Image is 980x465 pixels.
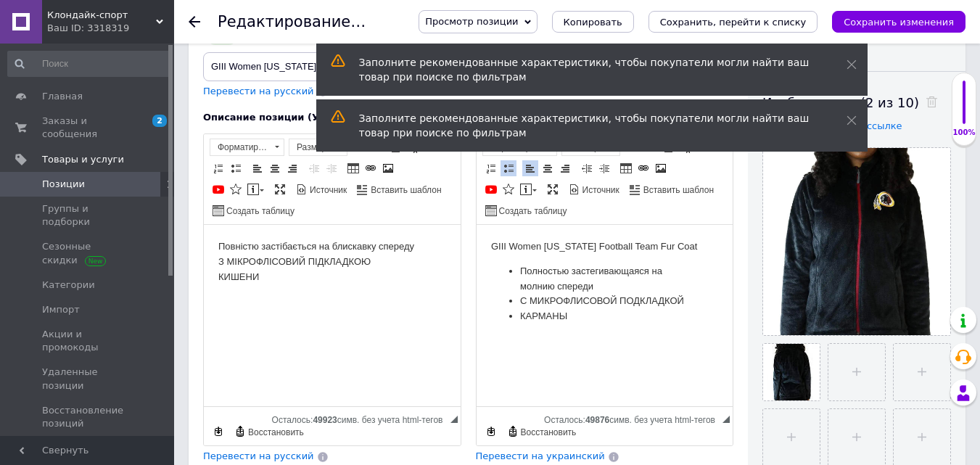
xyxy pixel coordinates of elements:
span: Удаленные позиции [42,366,134,392]
button: Сохранить, перейти к списку [648,11,818,33]
a: Вставить иконку [228,181,244,197]
a: Источник [567,181,622,197]
a: Сделать резервную копию сейчас [210,424,226,440]
a: Сделать резервную копию сейчас [483,424,499,440]
a: По центру [267,160,283,176]
a: Вставить/Редактировать ссылку (Ctrl+L) [363,160,379,176]
span: Импорт [42,303,80,316]
input: Например, H&M женское платье зеленое 38 размер вечернее макси с блестками [203,52,463,81]
div: Заполните рекомендованные характеристики, чтобы покупатели могли найти ваш товар при поиске по фи... [359,111,810,140]
a: Вставить / удалить маркированный список [228,160,244,176]
a: Создать таблицу [210,202,297,218]
iframe: Визуальный текстовый редактор, E63DED66-B922-4E0B-9F15-35E0789F1EB3 [477,225,733,406]
div: Подсчет символов [544,411,722,425]
span: Перевести на украинский [476,450,605,461]
div: 100% Качество заполнения [952,73,976,146]
span: 49923 [313,415,337,425]
span: Размер [289,139,333,155]
span: Вставить шаблон [368,184,441,197]
span: Форматирование [210,139,270,155]
a: Восстановить [232,424,306,440]
a: Увеличить отступ [596,160,612,176]
a: Вставить сообщение [518,181,539,197]
a: По правому краю [557,160,573,176]
a: Добавить видео с YouTube [483,181,499,197]
a: Таблица [345,160,361,176]
a: Увеличить отступ [324,160,339,176]
div: Подсчет символов [272,411,450,425]
span: Создать таблицу [224,205,295,218]
span: Описание позиции (Украинский) [203,112,382,123]
span: Восстановить [519,427,577,439]
span: Восстановить [246,427,304,439]
span: Вставить шаблон [641,184,714,197]
a: Вставить сообщение [245,181,266,197]
a: Вставить шаблон [627,181,716,197]
a: Вставить / удалить нумерованный список [483,160,499,176]
button: Копировать [552,11,634,33]
a: По левому краю [522,160,538,176]
span: Перевести на русский [203,450,314,461]
input: Поиск [7,51,171,77]
a: Размер [289,139,347,156]
span: Позиции [42,178,85,191]
span: Клондайк-спорт [47,9,156,22]
a: Развернуть [272,181,288,197]
span: Главная [42,90,83,103]
span: Источник [308,184,347,197]
span: Перетащите для изменения размера [450,416,458,423]
a: Вставить / удалить нумерованный список [210,160,226,176]
a: Вставить/Редактировать ссылку (Ctrl+L) [635,160,651,176]
div: Вернуться назад [189,16,200,28]
a: Таблица [618,160,634,176]
span: Перетащите для изменения размера [722,416,730,423]
span: Восстановление позиций [42,404,134,430]
a: Вставить / удалить маркированный список [501,160,516,176]
a: Добавить видео с YouTube [210,181,226,197]
a: Развернуть [545,181,561,197]
button: Сохранить изменения [832,11,965,33]
iframe: Визуальный текстовый редактор, 5583A005-EA31-4AF1-B4D2-66595AA03702 [204,225,461,406]
a: Источник [294,181,349,197]
span: Просмотр позиции [425,16,518,27]
span: Копировать [564,17,622,28]
h1: Редактирование позиции: [218,13,428,30]
a: Уменьшить отступ [579,160,595,176]
a: Изображение [653,160,669,176]
i: Сохранить изменения [844,17,954,28]
a: Уменьшить отступ [306,160,322,176]
span: Заказы и сообщения [42,115,134,141]
a: По центру [540,160,556,176]
span: Источник [580,184,619,197]
span: Акции и промокоды [42,328,134,354]
a: Вставить шаблон [355,181,443,197]
span: Товары и услуги [42,153,124,166]
span: 2 [152,115,167,127]
a: По левому краю [250,160,265,176]
a: Изображение [380,160,396,176]
span: Категории [42,279,95,292]
a: Форматирование [210,139,284,156]
span: Перевести на русский [203,86,314,96]
a: Вставить иконку [501,181,516,197]
div: 100% [952,128,976,138]
div: Заполните рекомендованные характеристики, чтобы покупатели могли найти ваш товар при поиске по фи... [359,55,810,84]
span: Группы и подборки [42,202,134,229]
span: Сезонные скидки [42,240,134,266]
span: Создать таблицу [497,205,567,218]
a: Создать таблицу [483,202,569,218]
a: По правому краю [284,160,300,176]
span: 49876 [585,415,609,425]
a: Восстановить [505,424,579,440]
i: Сохранить, перейти к списку [660,17,807,28]
div: Ваш ID: 3318319 [47,22,174,35]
